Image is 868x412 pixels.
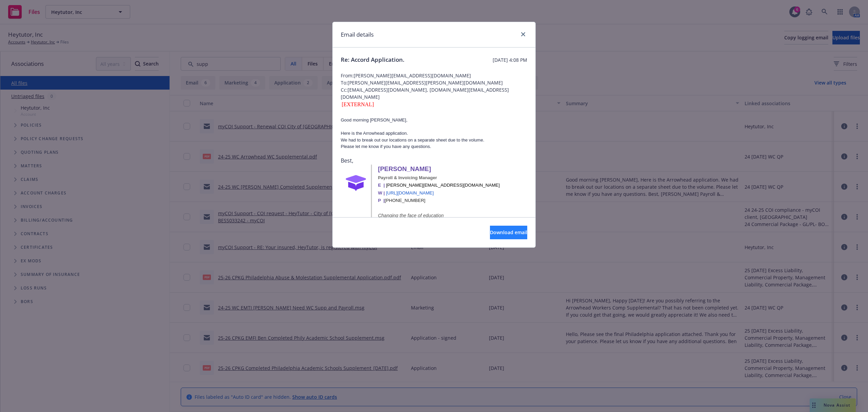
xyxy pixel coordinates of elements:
a: close [519,30,527,38]
div: Best, [341,156,527,266]
img: AD_4nXfN8wO510JAGY3GNQD7GJ14oLBBCtYPELgZP001-Qk4fMlflfGO1vpgkchKpVVlIAdJ8Pvk_Y3LJMCiADJfI50n7ANPZ... [346,175,366,190]
span: [DATE] 4:08 PM [493,56,527,63]
span: Download email [490,229,527,236]
button: Download email [490,226,527,239]
div: Here is the Arrowhead application. [341,130,527,137]
div: Please let me know if you have any questions. [341,143,527,150]
span: From: [PERSON_NAME][EMAIL_ADDRESS][DOMAIN_NAME] [341,72,527,79]
span: [URL][DOMAIN_NAME] [386,190,434,195]
span: Re: Accord Application. [341,56,405,64]
div: [EXTERNAL] [341,100,527,109]
span: Payroll & Invoicing Manager [378,175,437,180]
span: W | [378,190,385,195]
span: Cc: [EMAIL_ADDRESS][DOMAIN_NAME], [DOMAIN_NAME][EMAIL_ADDRESS][DOMAIN_NAME] [341,86,527,100]
span: P | [378,198,385,203]
span: Changing the face of education [378,213,444,218]
span: To: [PERSON_NAME][EMAIL_ADDRESS][PERSON_NAME][DOMAIN_NAME] [341,79,527,86]
a: [PERSON_NAME][EMAIL_ADDRESS][DOMAIN_NAME] [386,183,500,188]
h1: Email details [341,30,374,39]
span: [PERSON_NAME] [378,165,431,172]
div: Good morning [PERSON_NAME], [341,117,527,124]
a: [URL][DOMAIN_NAME] [386,189,434,196]
div: We had to break out our locations on a separate sheet due to the volume. [341,137,527,144]
span: [PHONE_NUMBER] [385,198,426,203]
span: E | [378,183,385,188]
